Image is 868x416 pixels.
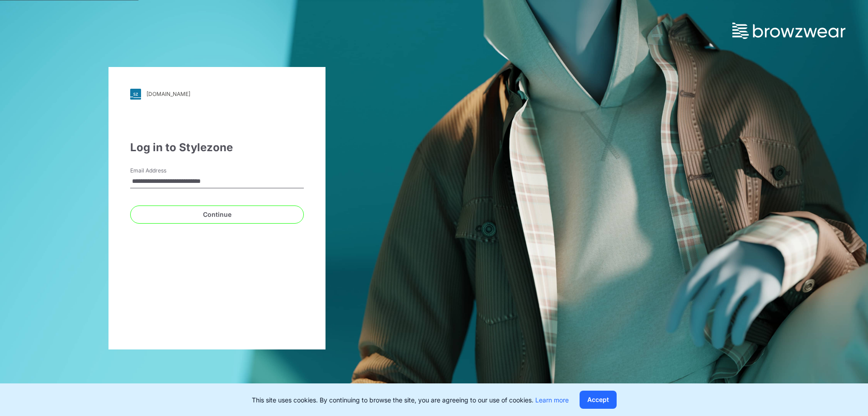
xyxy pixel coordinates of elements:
[252,395,569,405] p: This site uses cookies. By continuing to browse the site, you are agreeing to our use of cookies.
[130,89,141,100] img: svg+xml;base64,PHN2ZyB3aWR0aD0iMjgiIGhlaWdodD0iMjgiIHZpZXdCb3g9IjAgMCAyOCAyOCIgZmlsbD0ibm9uZSIgeG...
[130,206,304,224] button: Continue
[130,139,304,156] div: Log in to Stylezone
[130,167,193,175] label: Email Address
[146,91,190,97] div: [DOMAIN_NAME]
[732,23,845,39] img: browzwear-logo.73288ffb.svg
[130,89,304,100] a: [DOMAIN_NAME]
[535,396,569,404] a: Learn more
[580,391,617,409] button: Accept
